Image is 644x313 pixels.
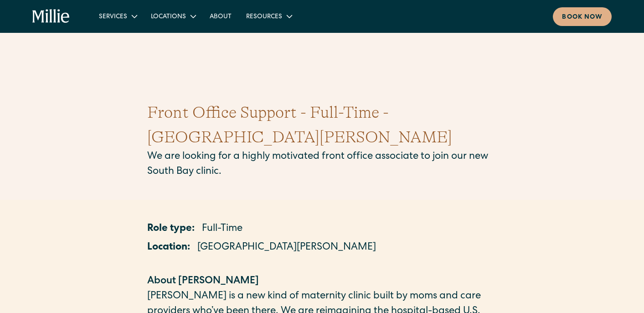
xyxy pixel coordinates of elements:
[147,222,195,237] p: Role type:
[147,276,259,287] strong: About [PERSON_NAME]
[197,240,376,256] p: [GEOGRAPHIC_DATA][PERSON_NAME]
[99,12,127,22] div: Services
[32,9,70,24] a: home
[239,9,299,24] div: Resources
[151,12,186,22] div: Locations
[147,259,497,274] p: ‍
[246,12,282,22] div: Resources
[147,100,497,150] h1: Front Office Support - Full-Time - [GEOGRAPHIC_DATA][PERSON_NAME]
[202,222,242,237] p: Full-Time
[144,9,202,24] div: Locations
[147,240,190,256] p: Location:
[92,9,144,24] div: Services
[562,13,603,22] div: Book now
[147,150,497,180] p: We are looking for a highly motivated front office associate to join our new South Bay clinic.
[553,7,612,26] a: Book now
[202,9,239,24] a: About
